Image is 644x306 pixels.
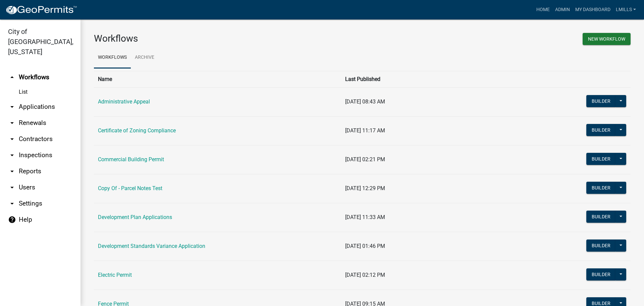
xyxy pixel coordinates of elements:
button: New Workflow [583,33,631,45]
i: arrow_drop_down [8,135,16,143]
button: Builder [586,268,616,280]
a: My Dashboard [573,3,613,16]
a: Certificate of Zoning Compliance [98,127,176,134]
a: lmills [613,3,639,16]
a: Home [534,3,552,16]
i: arrow_drop_down [8,151,16,159]
span: [DATE] 08:43 AM [345,98,385,105]
button: Builder [586,124,616,136]
span: [DATE] 11:33 AM [345,214,385,220]
i: arrow_drop_down [8,167,16,175]
i: arrow_drop_down [8,119,16,127]
button: Builder [586,182,616,194]
i: arrow_drop_down [8,183,16,191]
span: [DATE] 02:12 PM [345,272,385,278]
a: Archive [131,47,158,69]
button: Builder [586,211,616,223]
a: Workflows [94,47,131,69]
a: Admin [552,3,573,16]
span: [DATE] 11:17 AM [345,127,385,134]
i: arrow_drop_down [8,103,16,111]
th: Name [94,71,341,87]
i: arrow_drop_up [8,73,16,81]
a: Electric Permit [98,272,132,278]
i: help [8,216,16,224]
i: arrow_drop_down [8,200,16,208]
th: Last Published [341,71,526,87]
a: Copy Of - Parcel Notes Test [98,185,162,191]
button: Builder [586,239,616,252]
span: [DATE] 01:46 PM [345,243,385,249]
span: [DATE] 12:29 PM [345,185,385,191]
h3: Workflows [94,33,357,44]
a: Development Standards Variance Application [98,243,205,249]
a: Commercial Building Permit [98,156,164,163]
button: Builder [586,95,616,107]
a: Administrative Appeal [98,98,150,105]
a: Development Plan Applications [98,214,172,220]
span: [DATE] 02:21 PM [345,156,385,163]
button: Builder [586,153,616,165]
